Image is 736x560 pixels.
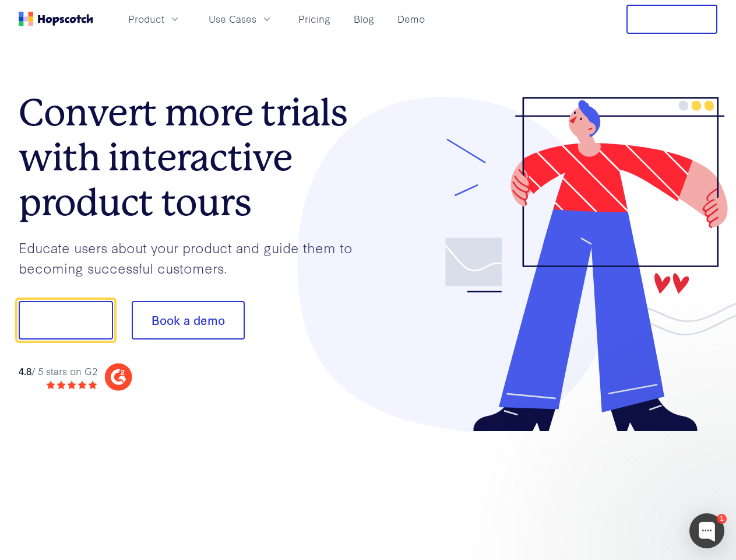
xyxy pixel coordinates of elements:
span: Product [128,12,164,26]
span: Use Cases [209,12,256,26]
button: Use Cases [202,9,280,29]
div: 1 [717,514,727,524]
button: Product [121,9,188,29]
a: Home [19,12,93,26]
strong: 4.8 [19,364,31,377]
h1: Convert more trials with interactive product tours [19,90,368,225]
a: Blog [349,9,379,29]
a: Demo [393,9,429,29]
button: Show me! [19,301,113,339]
button: Book a demo [132,301,245,339]
a: Pricing [294,9,335,29]
div: / 5 stars on G2 [19,364,97,379]
button: Free Trial [626,5,717,34]
p: Educate users about your product and guide them to becoming successful customers. [19,237,368,278]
